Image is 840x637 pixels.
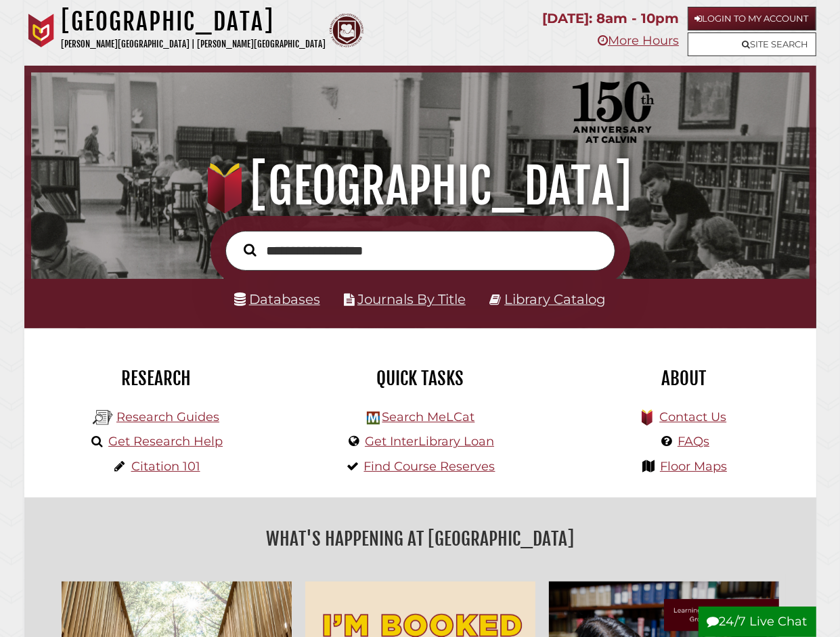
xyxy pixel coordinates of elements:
a: Get Research Help [108,434,223,449]
p: [PERSON_NAME][GEOGRAPHIC_DATA] | [PERSON_NAME][GEOGRAPHIC_DATA] [62,37,326,52]
a: More Hours [598,33,679,48]
img: Hekman Library Logo [93,408,113,428]
a: Get InterLibrary Loan [365,434,494,449]
h2: Quick Tasks [299,367,542,390]
i: Search [244,244,257,257]
h1: [GEOGRAPHIC_DATA] [62,7,326,37]
a: Journals By Title [357,291,466,307]
a: FAQs [678,434,709,449]
h2: Research [35,367,278,390]
img: Calvin Theological Seminary [330,14,363,47]
img: Calvin University [24,14,58,47]
h1: [GEOGRAPHIC_DATA] [43,156,797,216]
a: Search MeLCat [382,410,474,424]
a: Find Course Reserves [364,459,495,474]
p: [DATE]: 8am - 10pm [542,7,679,30]
a: Floor Maps [660,459,727,474]
a: Site Search [688,32,816,56]
h2: What's Happening at [GEOGRAPHIC_DATA] [35,523,806,554]
a: Databases [234,291,320,307]
a: Login to My Account [688,7,816,30]
h2: About [562,367,806,390]
a: Research Guides [116,410,219,424]
img: Hekman Library Logo [367,412,380,424]
a: Citation 101 [131,459,200,474]
button: Search [238,240,263,259]
a: Library Catalog [504,291,606,307]
a: Contact Us [659,410,726,424]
